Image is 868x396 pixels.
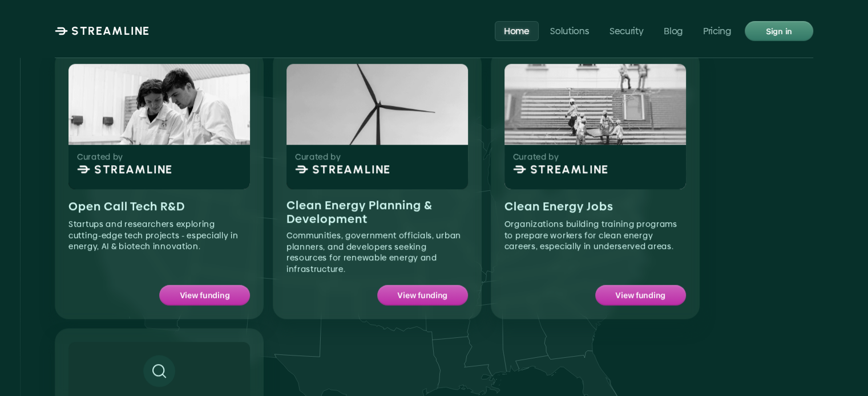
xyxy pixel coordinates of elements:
[766,23,792,38] p: Sign in
[495,21,539,40] a: Home
[703,25,731,36] p: Pricing
[694,21,740,40] a: Pricing
[600,21,652,40] a: Security
[615,288,665,303] p: View funding
[655,21,692,40] a: Blog
[94,162,173,176] p: STREAMLINE
[312,162,391,176] p: STREAMLINE
[68,199,250,213] p: Open Call Tech R&D
[286,230,468,275] p: Communities, government officials, urban planners, and developers seeking resources for renewable...
[664,25,683,36] p: Blog
[550,25,589,36] p: Solutions
[609,25,643,36] p: Security
[71,24,150,38] p: STREAMLINE
[295,152,475,163] p: Curated by
[159,285,250,305] a: View funding
[55,24,150,38] a: STREAMLINE
[504,199,686,213] p: Clean Energy Jobs
[68,219,250,252] p: Startups and researchers exploring cutting-edge tech projects - especially in energy, AI & biotec...
[745,21,813,41] a: Sign in
[397,288,447,303] p: View funding
[595,285,686,305] a: View funding
[513,152,693,163] p: Curated by
[530,162,609,176] p: STREAMLINE
[377,285,468,305] a: View funding
[180,288,230,303] p: View funding
[504,219,686,252] p: Organizations building training programs to prepare workers for clean energy careers, especially ...
[77,152,257,163] p: Curated by
[504,25,530,36] p: Home
[286,198,468,226] p: Clean Energy Planning & Development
